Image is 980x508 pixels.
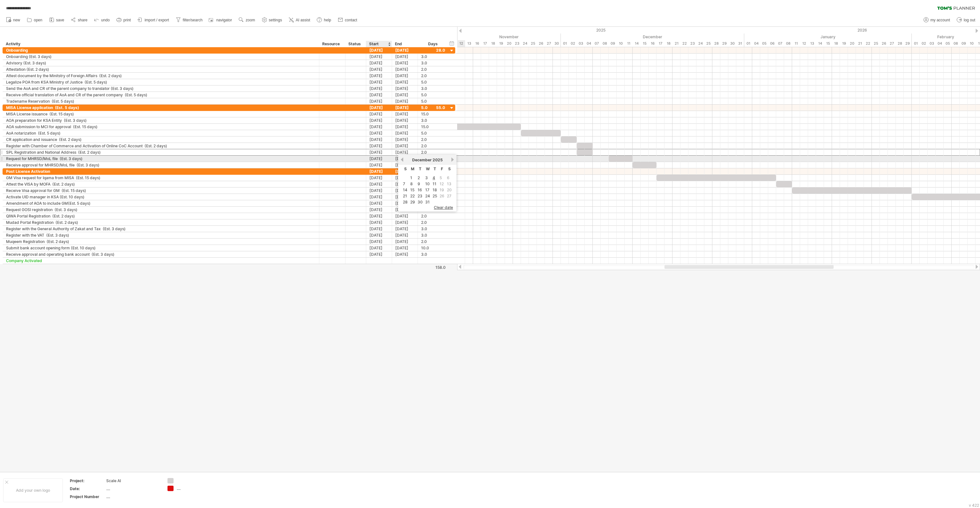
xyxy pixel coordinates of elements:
[425,187,430,193] a: 17
[439,187,445,193] td: this is a weekend day
[392,207,418,213] div: [DATE]
[421,213,445,219] div: 2.0
[609,40,617,47] div: Tuesday, 9 December 2025
[421,98,445,104] div: 5.0
[808,40,816,47] div: Tuesday, 13 January 2026
[912,40,920,47] div: Sunday, 1 February 2026
[832,40,840,47] div: Sunday, 18 January 2026
[736,40,744,47] div: Wednesday, 31 December 2025
[601,40,609,47] div: Monday, 8 December 2025
[106,494,160,499] div: ....
[426,166,430,171] span: Wednesday
[366,92,392,98] div: [DATE]
[896,40,904,47] div: Wednesday, 28 January 2026
[6,200,316,206] div: Amendment of AOA to include GM(Est. 5 days)
[392,85,418,92] div: [DATE]
[6,54,316,60] div: Onboarding (Est. 3 days)
[928,40,936,47] div: Tuesday, 3 February 2026
[48,16,66,24] a: save
[174,16,204,24] a: filter/search
[6,149,316,155] div: SPL Registration and National Address (Est. 2 days)
[457,40,465,47] div: Wednesday, 12 November 2025
[6,66,316,72] div: Attestation (Est. 2 days)
[6,105,316,111] div: MISA License application (Est. 5 days)
[70,486,105,491] div: Date:
[577,40,585,47] div: Wednesday, 3 December 2025
[70,478,105,483] div: Project:
[6,232,316,238] div: Register with the VAT (Est. 3 days)
[6,143,316,149] div: Register with Chamber of Commerce and Activation of Online CoC Account (Est. 2 days)
[392,251,418,257] div: [DATE]
[336,16,359,24] a: contact
[136,16,171,24] a: import / export
[561,40,569,47] div: Monday, 1 December 2025
[848,40,856,47] div: Tuesday, 20 January 2026
[366,213,392,219] div: [DATE]
[421,124,445,130] div: 15.0
[704,40,712,47] div: Thursday, 25 December 2025
[513,40,521,47] div: Sunday, 23 November 2025
[392,117,418,123] div: [DATE]
[392,245,418,251] div: [DATE]
[439,175,442,181] span: 5
[366,85,392,92] div: [DATE]
[366,200,392,206] div: [DATE]
[688,40,696,47] div: Tuesday, 23 December 2025
[115,16,133,24] a: print
[617,40,625,47] div: Wednesday, 10 December 2025
[269,18,282,22] span: settings
[410,175,413,181] a: 1
[418,41,448,47] div: Days
[402,199,408,205] a: 28
[446,193,452,199] span: 27
[25,16,44,24] a: open
[944,40,952,47] div: Thursday, 5 February 2026
[6,92,316,98] div: Receive official translation of AoA and CR of the parent company (Est. 5 days)
[324,18,331,22] span: help
[553,40,561,47] div: Sunday, 30 November 2025
[392,54,418,60] div: [DATE]
[366,130,392,136] div: [DATE]
[322,41,342,47] div: Resource
[593,40,601,47] div: Sunday, 7 December 2025
[672,40,680,47] div: Sunday, 21 December 2025
[392,175,418,181] div: [DATE]
[432,187,438,193] a: 18
[425,181,430,187] a: 10
[177,486,212,491] div: ....
[931,18,950,22] span: my account
[404,166,407,171] span: Sunday
[392,168,418,174] div: [DATE]
[450,157,455,162] a: next
[888,40,896,47] div: Tuesday, 27 January 2026
[6,226,316,232] div: Register with the General Authority of Zakat and Tax (Est. 3 days)
[366,47,392,53] div: [DATE]
[439,181,444,187] span: 12
[421,66,445,72] div: 2.0
[922,16,952,24] a: my account
[6,156,316,162] div: Request for MHRSD/MoL file (Est. 3 days)
[421,117,445,123] div: 3.0
[421,239,445,245] div: 2.0
[392,111,418,117] div: [DATE]
[392,156,418,162] div: [DATE]
[448,166,451,171] span: Saturday
[366,251,392,257] div: [DATE]
[395,41,414,47] div: End
[952,40,960,47] div: Sunday, 8 February 2026
[955,16,977,24] a: log out
[6,136,316,143] div: CR application and issuance (Est. 2 days)
[6,219,316,225] div: Mudad Portal Registration (Est. 2 days)
[237,16,257,24] a: zoom
[6,188,316,194] div: Receive Visa approval for GM (Est. 15 days)
[6,207,316,213] div: Request GOSI registration (Est. 3 days)
[366,117,392,123] div: [DATE]
[768,40,776,47] div: Tuesday, 6 January 2026
[6,85,316,92] div: Send the AoA and CR of the parent company to translator (Est. 3 days)
[392,105,418,111] div: [DATE]
[728,40,736,47] div: Tuesday, 30 December 2025
[402,193,408,199] a: 21
[369,41,388,47] div: Start
[366,168,392,174] div: [DATE]
[816,40,824,47] div: Wednesday, 14 January 2026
